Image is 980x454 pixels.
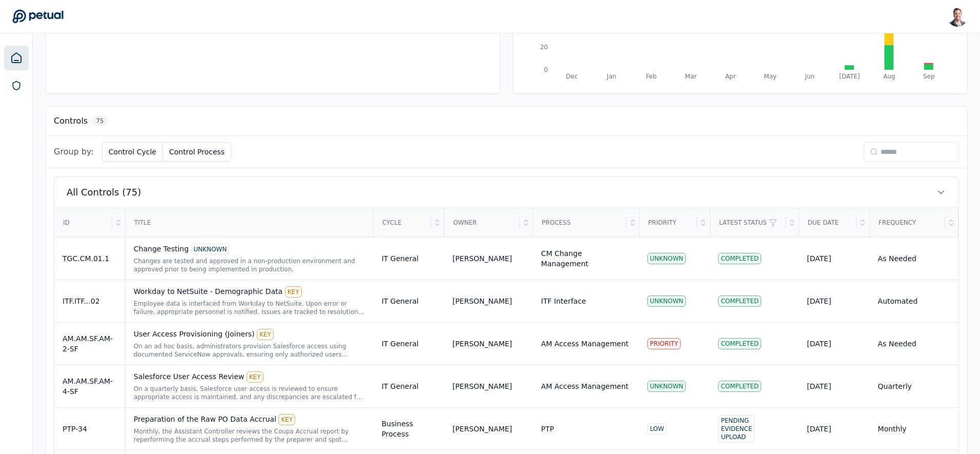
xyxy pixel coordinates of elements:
[373,322,444,365] td: IT General
[4,46,29,70] a: Dashboard
[647,423,667,435] div: LOW
[134,427,365,444] div: Monthly, the Assistant Controller reviews the Coupa Accrual report by reperforming the accrual st...
[134,371,365,383] div: Salesforce User Access Review
[807,381,861,391] div: [DATE]
[63,376,117,397] div: AM.AM.SF.AM-4-SF
[453,253,512,264] div: [PERSON_NAME]
[870,280,958,322] td: Automated
[541,381,629,391] div: AM Access Management
[54,146,94,158] span: Group by:
[606,73,617,80] tspan: Jan
[883,73,895,80] tspan: Aug
[541,296,586,306] div: ITF Interface
[870,209,945,236] div: Frequency
[453,424,512,434] div: [PERSON_NAME]
[285,286,302,298] div: KEY
[453,381,512,391] div: [PERSON_NAME]
[647,295,686,307] div: UNKNOWN
[839,73,860,80] tspan: [DATE]
[63,333,117,354] div: AM.AM.SF.AM-2-SF
[640,209,697,236] div: Priority
[63,424,117,434] div: PTP-34
[374,209,431,236] div: Cycle
[453,339,512,349] div: [PERSON_NAME]
[54,115,88,127] h3: Controls
[870,407,958,450] td: Monthly
[126,209,373,236] div: Title
[63,296,117,306] div: ITF.ITF...02
[445,209,520,236] div: Owner
[134,244,365,255] div: Change Testing
[711,209,786,236] div: Latest Status
[134,257,365,273] div: Changes are tested and approved in a non-production environment and approved prior to being imple...
[541,339,629,349] div: AM Access Management
[923,73,935,80] tspan: Sep
[278,414,295,425] div: KEY
[134,329,365,340] div: User Access Provisioning (Joiners)
[718,415,754,443] div: Pending Evidence Upload
[12,9,64,24] a: Go to Dashboard
[373,237,444,280] td: IT General
[163,142,231,162] button: Control Process
[718,253,761,264] div: Completed
[718,295,761,307] div: Completed
[647,381,686,392] div: UNKNOWN
[718,381,761,392] div: Completed
[647,338,681,349] div: PRIORITY
[947,6,968,27] img: Snir Kodesh
[134,300,365,316] div: Employee data is interfaced from Workday to NetSuite. Upon error or failure, appropriate personne...
[807,253,861,264] div: [DATE]
[807,296,861,306] div: [DATE]
[870,322,958,365] td: As Needed
[373,280,444,322] td: IT General
[453,296,512,306] div: [PERSON_NAME]
[54,177,958,208] button: All Controls (75)
[807,339,861,349] div: [DATE]
[5,74,28,97] a: SOC 1 Reports
[373,365,444,407] td: IT General
[718,338,761,349] div: Completed
[67,185,141,200] span: All Controls (75)
[807,424,861,434] div: [DATE]
[870,365,958,407] td: Quarterly
[647,253,686,264] div: UNKNOWN
[800,209,856,236] div: Due Date
[685,73,697,80] tspan: Mar
[92,116,108,126] span: 75
[55,209,112,236] div: ID
[247,371,263,383] div: KEY
[534,209,626,236] div: Process
[134,385,365,401] div: On a quarterly basis, Salesforce user access is reviewed to ensure appropriate access is maintain...
[870,237,958,280] td: As Needed
[134,414,365,425] div: Preparation of the Raw PO Data Accrual
[540,44,548,51] tspan: 20
[805,73,815,80] tspan: Jun
[544,66,548,73] tspan: 0
[63,253,117,264] div: TGC.CM.01.1
[102,142,163,162] button: Control Cycle
[134,342,365,359] div: On an ad hoc basis, administrators provision Salesforce access using documented ServiceNow approv...
[191,244,230,255] div: UNKNOWN
[257,329,274,340] div: KEY
[541,248,631,269] div: CM Change Management
[646,73,657,80] tspan: Feb
[373,407,444,450] td: Business Process
[764,73,777,80] tspan: May
[134,286,365,298] div: Workday to NetSuite - Demographic Data
[566,73,578,80] tspan: Dec
[725,73,736,80] tspan: Apr
[541,424,554,434] div: PTP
